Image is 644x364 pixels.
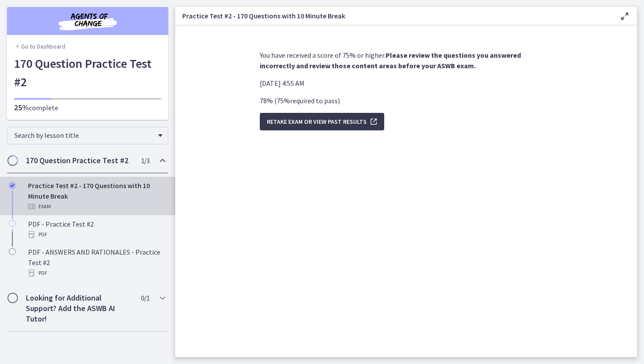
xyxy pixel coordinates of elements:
span: 1 / 3 [141,155,149,166]
div: PDF - ANSWERS AND RATIONALES - Practice Test #2 [28,247,165,278]
div: PDF [28,229,165,240]
p: complete [14,102,161,113]
span: Search by lesson title [14,131,154,140]
a: Go to Dashboard [14,42,65,51]
span: 78 % ( 75 % required to pass ) [260,96,340,105]
i: Completed [9,182,16,189]
button: Retake Exam OR View Past Results [260,113,384,130]
div: Practice Test #2 - 170 Questions with 10 Minute Break [28,180,165,212]
div: Exam [28,201,165,212]
span: 25% [14,102,29,112]
strong: Please review the questions you answered incorrectly and review those content areas before your A... [260,51,521,70]
div: PDF [28,268,165,278]
h1: 170 Question Practice Test #2 [14,54,161,91]
div: Search by lesson title [7,127,168,144]
h2: 170 Question Practice Test #2 [26,155,133,166]
h2: Looking for Additional Support? Add the ASWB AI Tutor! [26,293,133,324]
p: You have received a score of 75% or higher. [260,50,552,71]
span: Retake Exam OR View Past Results [267,116,367,127]
span: 0 / 1 [141,293,149,303]
img: Agents of Change [35,10,140,31]
div: PDF - Practice Test #2 [28,219,165,240]
span: [DATE] 4:55 AM [260,79,304,87]
h3: Practice Test #2 - 170 Questions with 10 Minute Break [182,10,605,21]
